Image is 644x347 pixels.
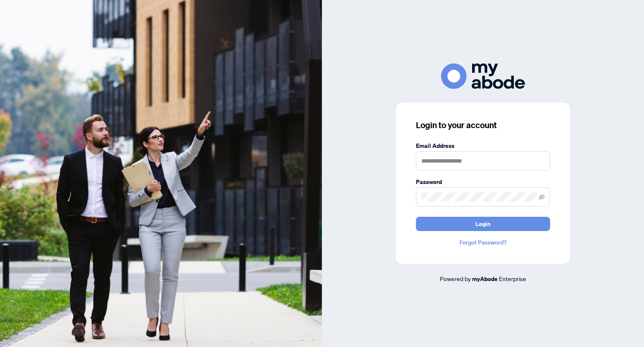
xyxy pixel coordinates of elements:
[416,141,550,150] label: Email Address
[441,63,525,89] img: ma-logo
[416,238,550,247] a: Forgot Password?
[472,274,498,284] a: myAbode
[416,119,550,131] h3: Login to your account
[416,217,550,231] button: Login
[440,275,471,282] span: Powered by
[475,217,491,231] span: Login
[539,194,545,200] span: eye-invisible
[499,275,526,282] span: Enterprise
[416,177,550,187] label: Password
